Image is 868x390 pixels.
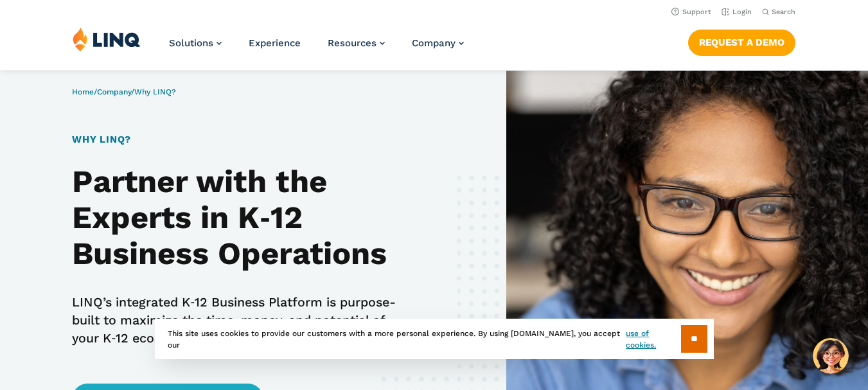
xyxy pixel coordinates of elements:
[155,319,714,359] div: This site uses cookies to provide our customers with a more personal experience. By using [DOMAIN...
[72,87,176,96] span: / /
[72,294,414,348] p: LINQ’s integrated K‑12 Business Platform is purpose-built to maximize the time, money, and potent...
[688,30,795,55] a: Request a Demo
[328,37,385,49] a: Resources
[412,37,464,49] a: Company
[626,328,680,351] a: use of cookies.
[97,87,131,96] a: Company
[169,27,464,69] nav: Primary Navigation
[688,27,795,55] nav: Button Navigation
[412,37,456,49] span: Company
[72,87,94,96] a: Home
[169,37,213,49] span: Solutions
[169,37,222,49] a: Solutions
[722,8,752,16] a: Login
[328,37,376,49] span: Resources
[772,8,795,16] span: Search
[249,37,301,49] a: Experience
[72,132,414,147] h1: Why LINQ?
[813,338,849,374] button: Hello, have a question? Let’s chat.
[73,27,141,51] img: LINQ | K‑12 Software
[671,8,711,16] a: Support
[72,164,414,272] h2: Partner with the Experts in K‑12 Business Operations
[762,7,795,17] button: Open Search Bar
[134,87,176,96] span: Why LINQ?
